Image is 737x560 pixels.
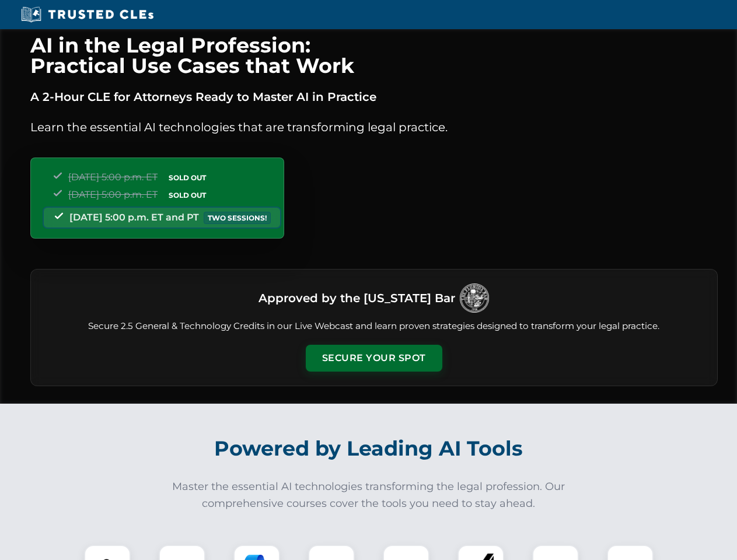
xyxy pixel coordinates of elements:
img: Logo [460,283,489,313]
p: Learn the essential AI technologies that are transforming legal practice. [30,118,718,136]
h2: Powered by Leading AI Tools [46,428,692,469]
p: Secure 2.5 General & Technology Credits in our Live Webcast and learn proven strategies designed ... [45,320,703,333]
button: Secure Your Spot [306,345,442,372]
img: Trusted CLEs [18,6,157,23]
span: SOLD OUT [165,189,210,201]
span: [DATE] 5:00 p.m. ET [68,171,158,183]
span: SOLD OUT [165,171,210,184]
h3: Approved by the [US_STATE] Bar [259,288,455,309]
span: [DATE] 5:00 p.m. ET [68,189,158,200]
p: Master the essential AI technologies transforming the legal profession. Our comprehensive courses... [165,478,573,512]
h1: AI in the Legal Profession: Practical Use Cases that Work [30,35,718,76]
p: A 2-Hour CLE for Attorneys Ready to Master AI in Practice [30,87,718,106]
